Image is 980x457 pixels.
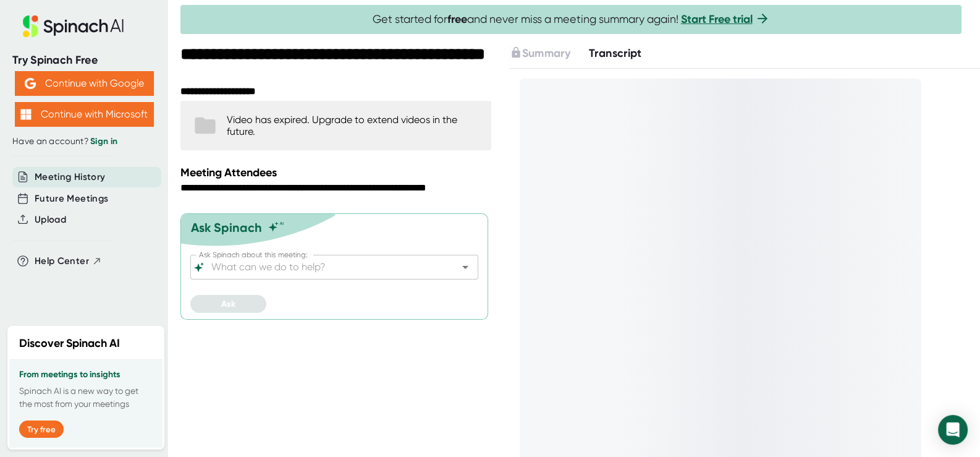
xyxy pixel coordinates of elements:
[191,220,262,235] div: Ask Spinach
[12,53,156,67] div: Try Spinach Free
[15,71,154,96] button: Continue with Google
[19,421,64,438] button: Try free
[221,299,235,309] span: Ask
[589,46,642,60] span: Transcript
[35,192,108,206] button: Future Meetings
[180,166,494,179] div: Meeting Attendees
[522,46,570,60] span: Summary
[938,415,968,445] div: Open Intercom Messenger
[457,258,474,276] button: Open
[510,45,570,62] button: Summary
[510,45,589,62] div: Upgrade to access
[35,213,66,227] button: Upload
[190,295,266,313] button: Ask
[19,335,120,352] h2: Discover Spinach AI
[15,102,154,127] button: Continue with Microsoft
[35,254,102,268] button: Help Center
[589,45,642,62] button: Transcript
[12,136,156,147] div: Have an account?
[373,12,770,27] span: Get started for and never miss a meeting summary again!
[681,12,753,26] a: Start Free trial
[90,136,117,147] a: Sign in
[209,258,438,276] input: What can we do to help?
[447,12,467,26] b: free
[35,254,89,268] span: Help Center
[19,385,153,411] p: Spinach AI is a new way to get the most from your meetings
[227,114,479,137] div: Video has expired. Upgrade to extend videos in the future.
[35,170,105,184] button: Meeting History
[19,370,153,380] h3: From meetings to insights
[25,78,36,89] img: Aehbyd4JwY73AAAAAElFTkSuQmCC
